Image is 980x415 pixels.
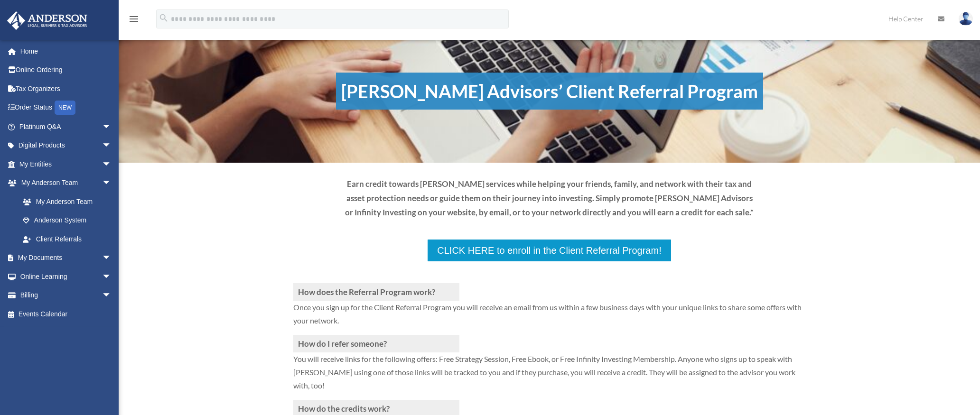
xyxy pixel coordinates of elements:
div: NEW [55,101,75,115]
img: User Pic [959,12,973,26]
i: menu [128,13,140,25]
a: menu [128,17,140,25]
a: Billingarrow_drop_down [7,286,126,305]
p: You will receive links for the following offers: Free Strategy Session, Free Ebook, or Free Infin... [293,352,806,400]
a: Client Referrals [13,230,121,249]
a: CLICK HERE to enroll in the Client Referral Program! [427,239,672,262]
a: My Anderson Team [13,192,126,211]
p: Once you sign up for the Client Referral Program you will receive an email from us within a few b... [293,301,806,335]
span: arrow_drop_down [102,174,121,193]
h3: How does the Referral Program work? [293,283,459,301]
a: Home [7,42,126,61]
a: My Entitiesarrow_drop_down [7,155,126,174]
span: arrow_drop_down [102,286,121,305]
a: Online Learningarrow_drop_down [7,267,126,286]
a: My Anderson Teamarrow_drop_down [7,174,126,193]
i: search [159,13,169,23]
img: Anderson Advisors Platinum Portal [4,11,90,30]
span: arrow_drop_down [102,249,121,268]
a: Digital Productsarrow_drop_down [7,136,126,155]
span: arrow_drop_down [102,136,121,156]
p: Earn credit towards [PERSON_NAME] services while helping your friends, family, and network with t... [345,177,755,219]
a: Platinum Q&Aarrow_drop_down [7,117,126,136]
span: arrow_drop_down [102,155,121,174]
h3: How do I refer someone? [293,335,459,352]
h1: [PERSON_NAME] Advisors’ Client Referral Program [336,73,763,110]
a: My Documentsarrow_drop_down [7,249,126,267]
a: Online Ordering [7,61,126,80]
a: Anderson System [13,211,126,230]
span: arrow_drop_down [102,267,121,286]
a: Tax Organizers [7,79,126,98]
a: Order StatusNEW [7,98,126,118]
a: Events Calendar [7,304,126,323]
span: arrow_drop_down [102,117,121,137]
